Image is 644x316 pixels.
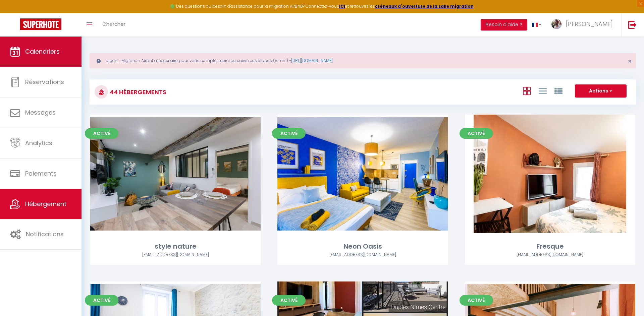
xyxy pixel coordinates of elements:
span: × [628,57,632,65]
span: Activé [460,295,493,306]
span: Activé [272,295,306,306]
div: Neon Oasis [277,241,448,252]
button: Close [628,58,632,64]
a: Vue en Box [523,85,531,96]
span: Réservations [25,78,64,86]
a: ... [PERSON_NAME] [546,13,621,37]
div: Airbnb [90,252,261,258]
span: Calendriers [25,47,60,56]
span: Activé [272,128,306,139]
div: Fresque [465,241,635,252]
span: Notifications [26,230,64,238]
a: Chercher [97,13,130,37]
div: Urgent : Migration Airbnb nécessaire pour votre compte, merci de suivre ces étapes (5 min) - [90,53,636,68]
a: [URL][DOMAIN_NAME] [291,58,333,63]
a: créneaux d'ouverture de la salle migration [375,3,474,9]
span: [PERSON_NAME] [566,20,613,28]
a: Vue par Groupe [554,85,562,96]
div: Airbnb [277,252,448,258]
h3: 44 Hébergements [108,84,166,100]
span: Analytics [25,139,52,147]
span: Hébergement [25,200,66,208]
button: Ouvrir le widget de chat LiveChat [5,3,25,23]
img: logout [628,20,637,29]
div: Airbnb [465,252,635,258]
img: ... [551,19,561,29]
button: Besoin d'aide ? [481,19,527,30]
a: ICI [339,3,345,9]
span: Activé [460,128,493,139]
span: Activé [85,128,118,139]
img: Super Booking [20,18,61,30]
span: Activé [85,295,118,306]
span: Messages [25,108,56,117]
a: Vue en Liste [539,85,547,96]
span: Chercher [102,20,125,27]
div: style nature [90,241,261,252]
span: Paiements [25,169,57,178]
button: Actions [575,84,627,98]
